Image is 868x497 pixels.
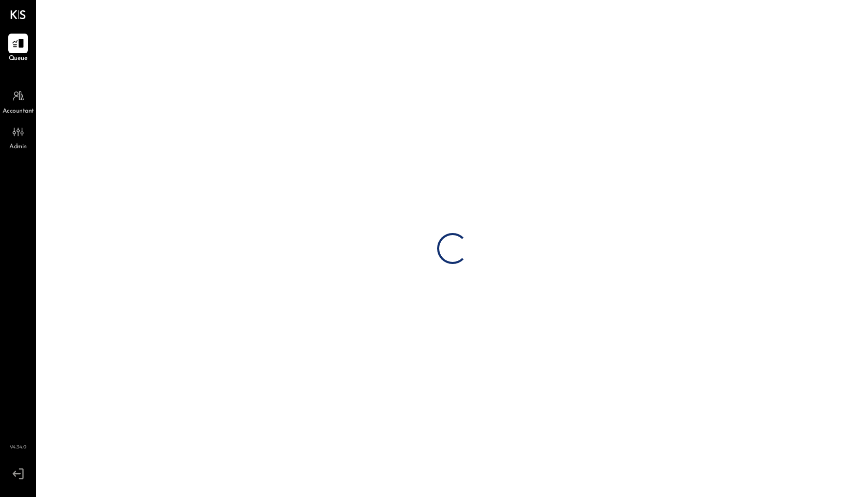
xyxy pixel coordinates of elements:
a: Queue [1,34,36,64]
span: Queue [9,54,28,64]
a: Accountant [1,86,36,116]
span: Accountant [3,107,34,116]
span: Admin [9,143,27,152]
a: Admin [1,122,36,152]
